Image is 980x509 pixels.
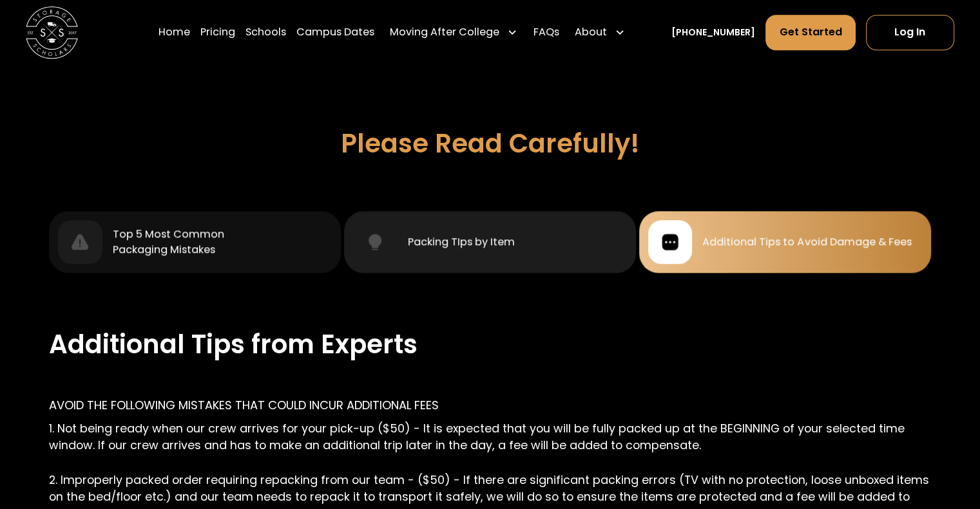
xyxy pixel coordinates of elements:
a: FAQs [533,14,559,50]
p: Avoid the following mistakes that could incur additional fees [49,396,931,414]
a: Campus Dates [296,14,374,50]
img: Storage Scholars main logo [26,6,78,59]
a: Pricing [200,14,235,50]
div: Moving After College [385,14,523,50]
a: [PHONE_NUMBER] [671,26,755,39]
div: Moving After College [390,24,499,40]
div: Additional Tips from Experts [49,325,418,364]
div: About [570,14,630,50]
a: home [26,6,78,59]
h3: Please Read Carefully! [341,128,640,159]
a: Schools [245,14,286,50]
a: Get Started [765,15,855,50]
div: Additional Tips to Avoid Damage & Fees [702,234,911,250]
div: Top 5 Most Common Packaging Mistakes [113,227,224,257]
div: About [575,24,607,40]
a: Home [159,14,190,50]
a: Log In [866,15,954,50]
div: Packing TIps by Item [408,234,515,250]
